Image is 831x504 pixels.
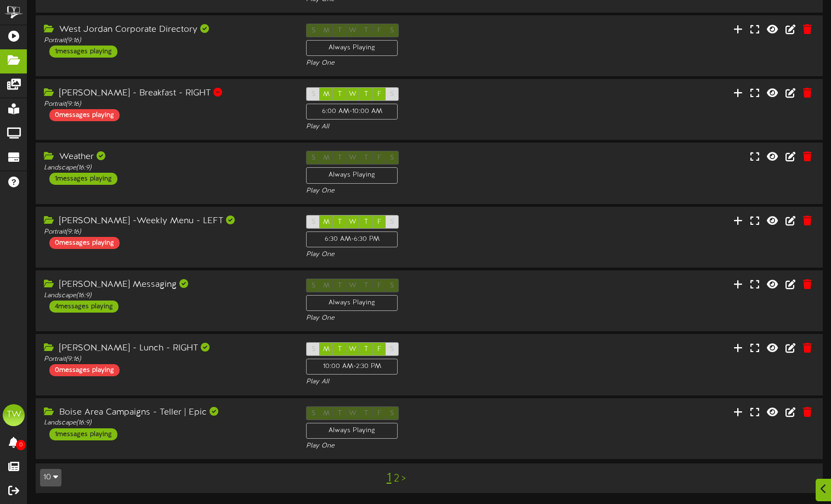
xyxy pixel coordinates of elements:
span: S [312,90,315,98]
div: Play One [306,314,552,323]
a: 2 [394,473,399,485]
a: 1 [387,471,392,485]
div: Play All [306,122,552,132]
span: T [338,90,342,98]
div: 6:30 AM - 6:30 PM [306,231,398,247]
span: S [390,346,394,353]
div: Portrait ( 9:16 ) [44,36,290,46]
div: Landscape ( 16:9 ) [44,163,290,173]
span: M [323,90,330,98]
span: S [312,218,315,226]
div: Play One [306,250,552,259]
div: 0 messages playing [49,109,120,121]
span: F [377,346,381,353]
span: M [323,218,330,226]
span: S [312,346,315,353]
div: Landscape ( 16:9 ) [44,291,290,301]
div: Portrait ( 9:16 ) [44,100,290,109]
span: M [323,346,330,353]
div: 0 messages playing [49,364,120,376]
span: T [338,346,342,353]
div: Boise Area Campaigns - Teller | Epic [44,406,290,419]
div: Play One [306,59,552,68]
span: S [390,218,394,226]
div: Play One [306,441,552,451]
div: Landscape ( 16:9 ) [44,418,290,428]
span: T [364,346,368,353]
span: T [364,90,368,98]
div: [PERSON_NAME] - Lunch - RIGHT [44,342,290,355]
div: 6:00 AM - 10:00 AM [306,104,398,120]
a: > [402,473,406,485]
div: Always Playing [306,40,398,56]
div: Portrait ( 9:16 ) [44,228,290,237]
div: 1 messages playing [49,428,117,440]
button: 10 [40,469,61,486]
span: W [349,218,357,226]
div: West Jordan Corporate Directory [44,24,290,36]
span: T [364,218,368,226]
div: Portrait ( 9:16 ) [44,355,290,364]
span: S [390,90,394,98]
span: 0 [16,440,26,450]
div: Always Playing [306,295,398,311]
span: F [377,218,381,226]
span: W [349,346,357,353]
div: [PERSON_NAME] -Weekly Menu - LEFT [44,215,290,228]
div: [PERSON_NAME] - Breakfast - RIGHT [44,87,290,100]
div: Always Playing [306,167,398,183]
div: Weather [44,151,290,163]
div: [PERSON_NAME] Messaging [44,279,290,291]
span: F [377,90,381,98]
div: Always Playing [306,423,398,439]
span: W [349,90,357,98]
div: 1 messages playing [49,46,117,58]
span: T [338,218,342,226]
div: 10:00 AM - 2:30 PM [306,359,398,375]
div: 1 messages playing [49,173,117,185]
div: 4 messages playing [49,301,118,313]
div: Play One [306,186,552,196]
div: Play All [306,377,552,387]
div: 0 messages playing [49,237,120,249]
div: TW [3,404,25,426]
